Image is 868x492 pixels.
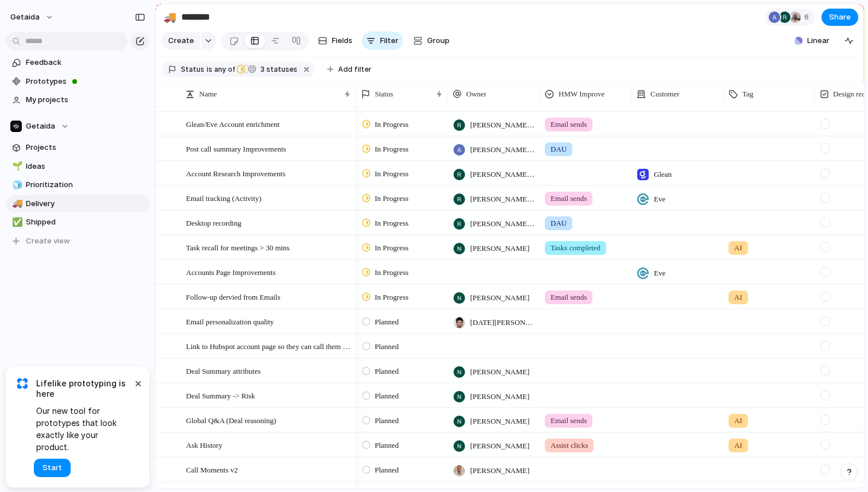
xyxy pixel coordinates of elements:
[12,179,20,192] div: 🧊
[26,161,145,172] span: Ideas
[470,243,529,254] span: [PERSON_NAME]
[380,35,398,47] span: Filter
[6,73,149,90] a: Prototypes
[470,366,529,378] span: [PERSON_NAME]
[734,292,742,303] span: AI
[470,416,529,427] span: [PERSON_NAME]
[742,88,753,100] span: Tag
[186,339,352,352] span: Link to Hubspot account page so they can call them from Accounts page
[790,32,834,49] button: Linear
[375,267,409,278] span: In Progress
[186,166,285,180] span: Account Research Improvements
[375,341,399,352] span: Planned
[186,216,241,229] span: Desktop recording
[551,144,567,155] span: DAU
[375,193,409,204] span: In Progress
[375,390,399,402] span: Planned
[26,216,145,228] span: Shipped
[375,464,399,476] span: Planned
[551,292,587,303] span: Email sends
[734,415,742,427] span: AI
[186,315,274,328] span: Email personalization quality
[338,64,371,75] span: Add filter
[375,88,393,100] span: Status
[654,268,665,279] span: Eve
[466,88,486,100] span: Owner
[12,160,20,173] div: 🌱
[186,389,255,402] span: Deal Summary -> Risk
[257,65,266,73] span: 3
[26,121,55,132] span: Getaida
[12,197,20,210] div: 🚚
[654,169,672,180] span: Glean
[6,54,149,71] a: Feedback
[654,193,665,205] span: Eve
[375,168,409,180] span: In Progress
[375,292,409,303] span: In Progress
[375,119,409,130] span: In Progress
[161,32,200,50] button: Create
[375,415,399,427] span: Planned
[186,241,289,254] span: Task recall for meetings > 30 mins
[6,176,149,193] a: 🧊Prioritization
[164,9,176,25] div: 🚚
[804,11,812,23] span: 6
[36,378,132,399] span: Lifelike prototyping is here
[10,11,40,23] span: getaida
[6,139,149,156] a: Projects
[375,366,399,377] span: Planned
[470,292,529,304] span: [PERSON_NAME]
[199,88,217,100] span: Name
[26,94,145,106] span: My projects
[470,465,529,476] span: [PERSON_NAME]
[551,440,588,451] span: Assist clicks
[734,242,742,254] span: AI
[470,119,534,131] span: [PERSON_NAME] [PERSON_NAME]
[168,35,194,47] span: Create
[212,64,235,75] span: any of
[186,290,280,303] span: Follow-up dervied from Emails
[186,117,280,130] span: Glean/Eve Account enrichment
[470,193,534,205] span: [PERSON_NAME] [PERSON_NAME]
[470,391,529,402] span: [PERSON_NAME]
[6,214,149,231] a: ✅Shipped
[26,76,145,87] span: Prototypes
[313,32,357,50] button: Fields
[829,11,851,23] span: Share
[26,57,145,68] span: Feedback
[551,415,587,427] span: Email sends
[559,88,604,100] span: HMW Improve
[470,440,529,452] span: [PERSON_NAME]
[6,91,149,109] a: My projects
[470,317,534,328] span: [DATE][PERSON_NAME]
[427,35,449,47] span: Group
[375,316,399,328] span: Planned
[186,463,238,476] span: Call Moments v2
[186,413,276,427] span: Global Q&A (Deal reasoning)
[10,216,22,228] button: ✅
[161,8,179,26] button: 🚚
[26,198,145,210] span: Delivery
[186,364,261,377] span: Deal Summary attributes
[42,462,62,474] span: Start
[10,198,22,210] button: 🚚
[186,142,286,155] span: Post call summary Improvements
[10,161,22,172] button: 🌱
[375,242,409,254] span: In Progress
[551,242,600,254] span: Tasks completed
[650,88,680,100] span: Customer
[257,64,297,75] span: statuses
[470,218,534,230] span: [PERSON_NAME] [PERSON_NAME]
[6,195,149,212] a: 🚚Delivery
[734,440,742,451] span: AI
[470,144,534,156] span: [PERSON_NAME] Sarma
[12,216,20,229] div: ✅
[470,169,534,180] span: [PERSON_NAME] [PERSON_NAME]
[408,32,455,50] button: Group
[181,64,204,75] span: Status
[5,8,60,26] button: getaida
[36,405,132,453] span: Our new tool for prototypes that look exactly like your product.
[186,265,276,278] span: Accounts Page Improvements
